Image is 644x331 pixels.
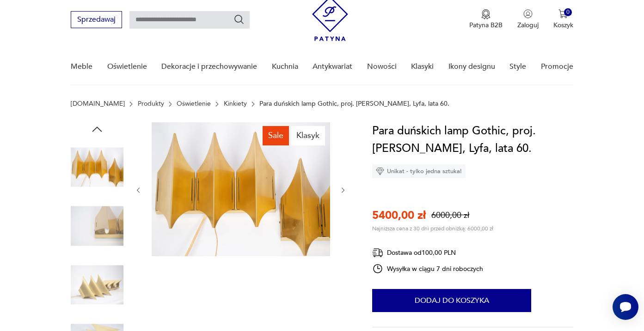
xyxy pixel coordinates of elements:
p: 6000,00 zł [431,210,469,221]
a: Produkty [138,100,164,108]
p: Najniższa cena z 30 dni przed obniżką: 6000,00 zł [372,225,493,232]
div: 0 [564,8,572,16]
button: Szukaj [233,14,245,25]
img: Ikona koszyka [558,9,568,18]
a: Kinkiety [224,100,247,108]
button: Zaloguj [517,9,539,30]
div: Dostawa od 100,00 PLN [372,247,483,259]
p: Zaloguj [517,21,539,30]
a: Style [509,49,526,84]
img: Zdjęcie produktu Para duńskich lamp Gothic, proj. Bent Karlby, Lyfa, lata 60. [152,122,330,256]
div: Sale [263,126,289,145]
img: Zdjęcie produktu Para duńskich lamp Gothic, proj. Bent Karlby, Lyfa, lata 60. [71,259,123,311]
a: Klasyki [411,49,434,84]
h1: Para duńskich lamp Gothic, proj. [PERSON_NAME], Lyfa, lata 60. [372,122,573,157]
a: Meble [71,49,92,84]
a: Dekoracje i przechowywanie [161,49,257,84]
a: Ikona medaluPatyna B2B [469,9,503,30]
a: Nowości [367,49,397,84]
p: Koszyk [553,21,573,30]
iframe: Smartsupp widget button [613,294,638,320]
img: Zdjęcie produktu Para duńskich lamp Gothic, proj. Bent Karlby, Lyfa, lata 60. [71,141,123,193]
a: Oświetlenie [107,49,147,84]
button: Sprzedawaj [71,11,122,28]
button: Patyna B2B [469,9,503,30]
p: Para duńskich lamp Gothic, proj. [PERSON_NAME], Lyfa, lata 60. [259,100,449,108]
button: Dodaj do koszyka [372,289,531,312]
a: [DOMAIN_NAME] [71,100,125,108]
a: Kuchnia [272,49,298,84]
img: Zdjęcie produktu Para duńskich lamp Gothic, proj. Bent Karlby, Lyfa, lata 60. [71,200,123,253]
a: Sprzedawaj [71,17,122,24]
a: Ikony designu [448,49,495,84]
img: Ikona medalu [481,9,491,19]
a: Oświetlenie [177,100,211,108]
div: Wysyłka w ciągu 7 dni roboczych [372,263,483,274]
img: Ikona dostawy [372,247,383,259]
div: Klasyk [291,126,325,145]
p: 5400,00 zł [372,208,426,223]
a: Promocje [541,49,573,84]
div: Unikat - tylko jedna sztuka! [372,164,466,178]
img: Ikonka użytkownika [523,9,533,18]
a: Antykwariat [313,49,352,84]
button: 0Koszyk [553,9,573,30]
p: Patyna B2B [469,21,503,30]
img: Ikona diamentu [376,167,384,175]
